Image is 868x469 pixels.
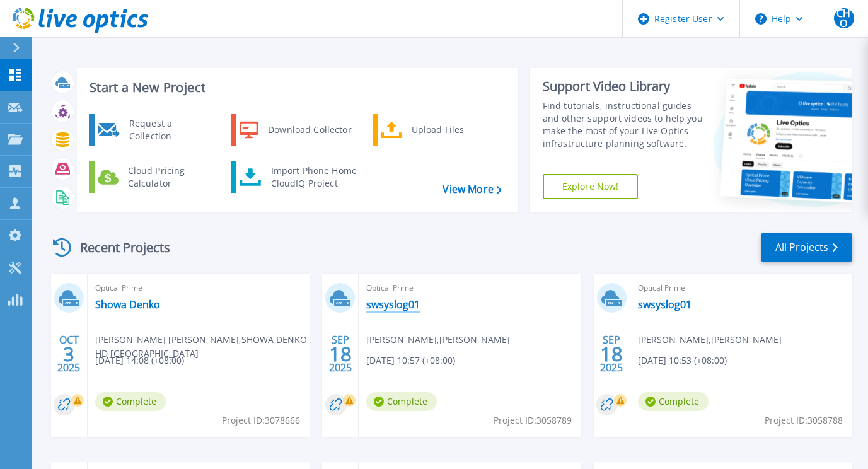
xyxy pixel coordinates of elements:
a: All Projects [761,233,852,262]
span: Optical Prime [366,281,573,295]
span: Complete [95,392,166,411]
span: Optical Prime [638,281,845,295]
span: [PERSON_NAME] [PERSON_NAME] , SHOWA DENKO HD [GEOGRAPHIC_DATA] [95,333,310,361]
a: Request a Collection [89,114,218,146]
a: swsyslog01 [638,298,692,311]
div: Support Video Library [543,78,703,95]
span: Project ID: 3078666 [222,414,300,427]
a: Explore Now! [543,174,639,199]
span: [DATE] 14:08 (+08:00) [95,354,184,368]
span: [PERSON_NAME] , [PERSON_NAME] [638,333,782,347]
div: Request a Collection [123,117,215,142]
a: Cloud Pricing Calculator [89,161,218,193]
div: Import Phone Home CloudIQ Project [265,165,363,190]
span: 18 [329,349,352,359]
a: View More [443,183,501,195]
span: Project ID: 3058789 [494,414,572,427]
div: OCT 2025 [57,331,81,377]
span: [DATE] 10:57 (+08:00) [366,354,455,368]
span: Optical Prime [95,281,302,295]
span: [DATE] 10:53 (+08:00) [638,354,727,368]
a: swsyslog01 [366,298,420,311]
a: Download Collector [231,114,360,146]
div: Upload Files [405,117,499,142]
div: SEP 2025 [328,331,352,377]
div: Find tutorials, instructional guides and other support videos to help you make the most of your L... [543,100,703,150]
h3: Start a New Project [90,81,501,95]
a: Showa Denko [95,298,160,311]
span: CHO [834,8,854,28]
div: SEP 2025 [599,331,623,377]
span: Complete [366,392,437,411]
div: Cloud Pricing Calculator [122,165,215,190]
div: Recent Projects [49,232,187,263]
a: Upload Files [373,114,502,146]
div: Download Collector [262,117,357,142]
span: 18 [600,349,623,359]
span: [PERSON_NAME] , [PERSON_NAME] [366,333,510,347]
span: 3 [63,349,74,359]
span: Project ID: 3058788 [765,414,843,427]
span: Complete [638,392,709,411]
